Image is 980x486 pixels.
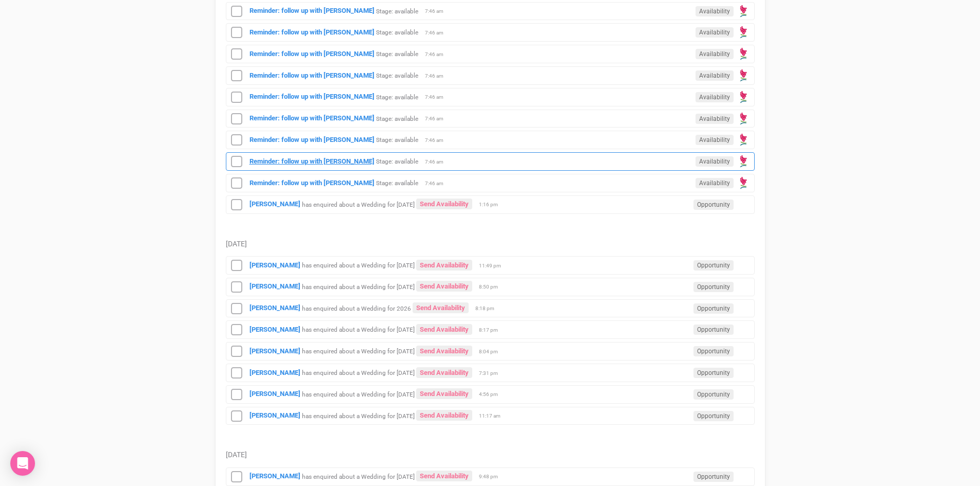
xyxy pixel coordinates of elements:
img: open-uri20190322-4-14wp8y4 [736,112,751,126]
small: has enquired about a Wedding for 2026 [302,304,411,312]
span: 1:16 pm [479,201,505,208]
span: 7:46 am [425,8,451,15]
span: 8:04 pm [479,348,505,355]
span: 7:46 am [425,180,451,187]
span: 7:46 am [425,51,451,58]
a: [PERSON_NAME] [250,200,300,208]
a: Send Availability [416,346,472,356]
a: [PERSON_NAME] [250,326,300,333]
span: Availability [696,27,734,38]
img: open-uri20190322-4-14wp8y4 [736,68,751,83]
span: Opportunity [693,411,734,421]
a: Reminder: follow up with [PERSON_NAME] [250,50,375,58]
strong: [PERSON_NAME] [250,304,300,312]
small: has enquired about a Wedding for [DATE] [302,473,415,480]
img: open-uri20190322-4-14wp8y4 [736,47,751,61]
span: 11:49 pm [479,262,505,269]
span: Opportunity [693,200,734,210]
a: Send Availability [416,199,472,209]
span: 7:46 am [425,29,451,37]
span: Availability [696,156,734,167]
a: Send Availability [416,471,472,481]
small: has enquired about a Wedding for [DATE] [302,201,415,208]
small: Stage: available [376,50,418,58]
a: Reminder: follow up with [PERSON_NAME] [250,157,375,165]
strong: Reminder: follow up with [PERSON_NAME] [250,93,375,100]
small: Stage: available [376,158,418,165]
img: open-uri20190322-4-14wp8y4 [736,4,751,19]
small: has enquired about a Wedding for [DATE] [302,262,415,269]
span: 7:46 am [425,94,451,101]
span: Availability [696,114,734,124]
small: Stage: available [376,115,418,122]
div: Open Intercom Messenger [10,451,35,476]
span: 8:50 pm [479,283,505,291]
span: 9:48 pm [479,473,505,480]
a: Send Availability [416,324,472,335]
a: [PERSON_NAME] [250,472,300,480]
a: Reminder: follow up with [PERSON_NAME] [250,28,375,36]
small: Stage: available [376,136,418,143]
small: Stage: available [376,7,418,14]
a: Send Availability [416,260,472,271]
a: Reminder: follow up with [PERSON_NAME] [250,71,375,79]
span: Opportunity [693,303,734,314]
span: Opportunity [693,346,734,356]
span: 8:17 pm [479,327,505,334]
small: Stage: available [376,72,418,79]
small: Stage: available [376,29,418,36]
img: open-uri20190322-4-14wp8y4 [736,133,751,147]
span: 4:56 pm [479,391,505,398]
a: Send Availability [413,302,469,313]
span: Availability [696,49,734,59]
a: [PERSON_NAME] [250,282,300,290]
small: has enquired about a Wedding for [DATE] [302,326,415,333]
small: Stage: available [376,179,418,187]
a: [PERSON_NAME] [250,347,300,355]
a: Send Availability [416,367,472,378]
img: open-uri20190322-4-14wp8y4 [736,176,751,190]
span: Availability [696,178,734,188]
span: Opportunity [693,325,734,335]
h5: [DATE] [226,240,755,248]
small: has enquired about a Wedding for [DATE] [302,390,415,398]
span: Availability [696,92,734,102]
span: 7:46 am [425,115,451,122]
strong: [PERSON_NAME] [250,261,300,269]
span: Opportunity [693,260,734,271]
strong: Reminder: follow up with [PERSON_NAME] [250,114,375,122]
img: open-uri20190322-4-14wp8y4 [736,25,751,40]
h5: [DATE] [226,451,755,459]
span: Availability [696,70,734,81]
small: has enquired about a Wedding for [DATE] [302,348,415,355]
a: Reminder: follow up with [PERSON_NAME] [250,7,375,14]
small: Stage: available [376,93,418,100]
a: [PERSON_NAME] [250,390,300,398]
a: Send Availability [416,410,472,421]
span: Opportunity [693,368,734,378]
a: [PERSON_NAME] [250,369,300,376]
a: Reminder: follow up with [PERSON_NAME] [250,136,375,143]
small: has enquired about a Wedding for [DATE] [302,412,415,419]
span: 7:46 am [425,158,451,166]
a: Send Availability [416,281,472,292]
span: 7:46 am [425,73,451,80]
span: 7:46 am [425,137,451,144]
strong: Reminder: follow up with [PERSON_NAME] [250,179,375,187]
small: has enquired about a Wedding for [DATE] [302,283,415,290]
img: open-uri20190322-4-14wp8y4 [736,90,751,104]
span: 8:18 pm [475,305,501,312]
